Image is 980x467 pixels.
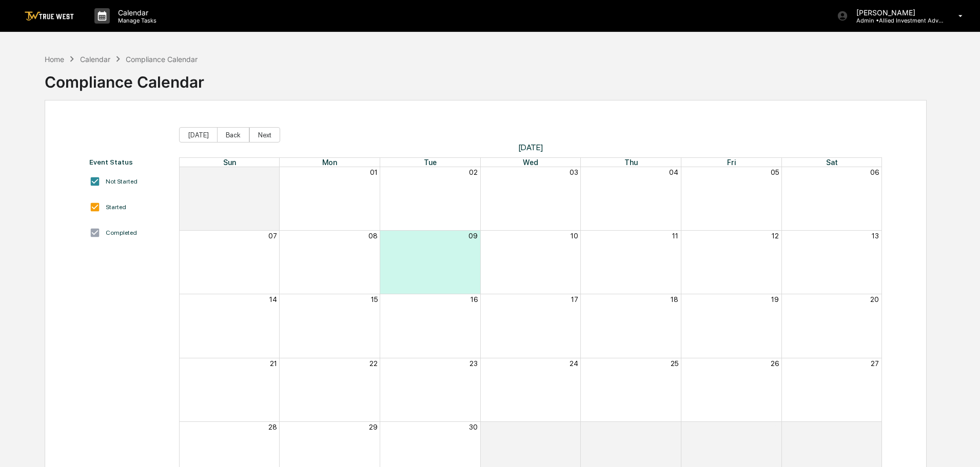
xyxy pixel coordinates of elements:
[268,232,277,240] button: 07
[179,143,883,152] span: [DATE]
[570,359,578,368] button: 24
[269,295,277,303] button: 14
[771,359,779,368] button: 26
[871,359,879,368] button: 27
[469,359,478,368] button: 23
[45,55,64,64] div: Home
[571,295,578,303] button: 17
[268,423,277,431] button: 28
[571,232,578,240] button: 10
[523,158,538,167] span: Wed
[249,127,280,143] button: Next
[179,127,218,143] button: [DATE]
[771,295,779,303] button: 19
[106,204,126,211] div: Started
[870,168,879,176] button: 06
[368,232,378,240] button: 08
[624,158,638,167] span: Thu
[126,55,198,64] div: Compliance Calendar
[469,423,478,431] button: 30
[672,232,678,240] button: 11
[571,423,578,431] button: 01
[371,295,378,303] button: 15
[771,168,779,176] button: 05
[110,17,162,24] p: Manage Tasks
[670,423,678,431] button: 02
[770,423,779,431] button: 03
[25,11,74,21] img: logo
[872,232,879,240] button: 13
[45,65,204,91] div: Compliance Calendar
[106,178,138,185] div: Not Started
[870,295,879,303] button: 20
[469,168,478,176] button: 02
[669,168,678,176] button: 04
[848,8,944,17] p: [PERSON_NAME]
[772,232,779,240] button: 12
[322,158,337,167] span: Mon
[106,229,137,236] div: Completed
[110,8,162,17] p: Calendar
[89,158,169,166] div: Event Status
[217,127,249,143] button: Back
[369,423,378,431] button: 29
[369,359,378,368] button: 22
[671,295,678,303] button: 18
[826,158,838,167] span: Sat
[223,158,236,167] span: Sun
[370,168,378,176] button: 01
[270,359,277,368] button: 21
[270,168,277,176] button: 31
[468,232,478,240] button: 09
[727,158,736,167] span: Fri
[671,359,678,368] button: 25
[870,423,879,431] button: 04
[424,158,437,167] span: Tue
[848,17,944,24] p: Admin • Allied Investment Advisors
[471,295,478,303] button: 16
[570,168,578,176] button: 03
[80,55,110,64] div: Calendar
